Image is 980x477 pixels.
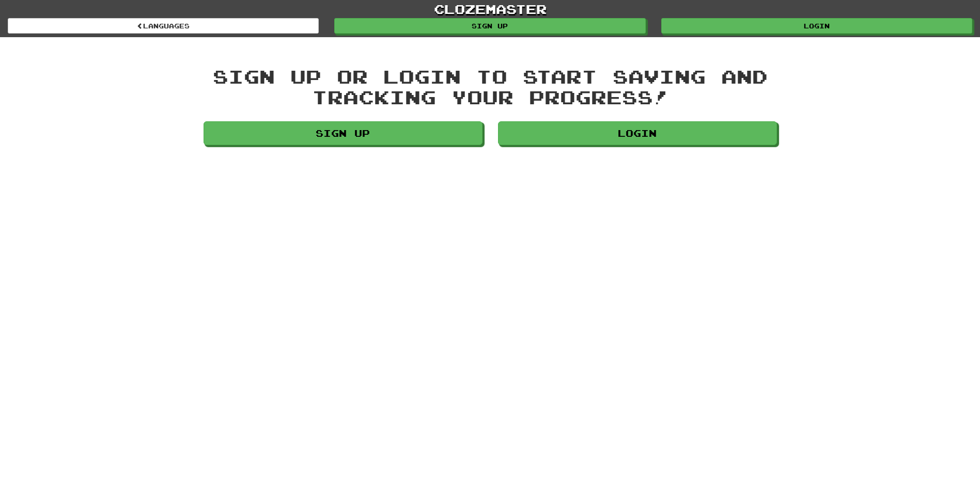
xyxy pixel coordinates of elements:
a: Sign up [334,18,645,34]
a: Login [498,121,777,145]
a: Login [661,18,972,34]
div: Sign up or login to start saving and tracking your progress! [204,66,777,107]
a: Sign up [204,121,483,145]
a: Languages [8,18,319,34]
